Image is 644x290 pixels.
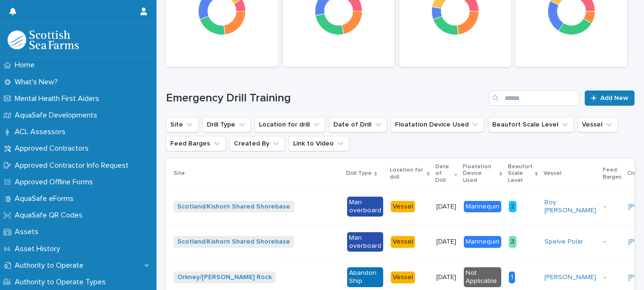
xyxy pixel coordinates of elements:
a: Add New [585,91,635,106]
button: Drill Type [202,117,251,132]
p: Drill Type [346,168,372,179]
span: Add New [600,95,628,101]
a: [PERSON_NAME] [544,273,596,281]
div: 2 [509,201,516,213]
div: Vessel [391,201,415,213]
p: - [604,203,621,211]
button: Location for drill [255,117,325,132]
p: AquaSafe QR Codes [11,211,90,220]
button: Feed Barges [166,136,226,151]
div: 1 [509,272,515,283]
p: AquaSafe eForms [11,194,81,203]
p: Beaufort Scale Level [508,162,533,186]
div: Vessel [391,272,415,283]
p: Home [11,61,42,70]
p: Approved Contractor Info Request [11,161,136,170]
p: AquaSafe Developments [11,111,105,120]
p: [DATE] [436,203,456,211]
div: Mannequin [464,201,501,213]
p: Authority to Operate Types [11,278,113,287]
div: Not Applicable [464,267,501,287]
p: Mental Health First Aiders [11,94,107,103]
a: Scotland/Kishorn Shared Shorebase [177,238,290,246]
div: Abandon Ship [347,267,383,287]
p: Asset History [11,245,68,254]
p: Site [174,168,185,179]
button: Site [166,117,199,132]
div: Mannequin [464,236,501,248]
button: Link to Video [289,136,350,151]
input: Search [489,91,579,106]
p: Approved Contractors [11,144,96,153]
p: Feed Barges [603,165,622,182]
p: - [604,238,621,246]
p: Authority to Operate [11,261,91,270]
p: Date of Drill [435,162,452,186]
div: Vessel [391,236,415,248]
p: Approved Offline Forms [11,178,101,187]
button: Floatation Device Used [391,117,484,132]
button: Vessel [578,117,618,132]
div: Man overboard [347,197,383,217]
p: Location for drill [390,165,424,182]
p: - [604,273,621,281]
a: Boy [PERSON_NAME] [544,199,596,215]
button: Beaufort Scale Level [488,117,574,132]
p: Floatation Device Used [463,162,497,186]
div: Man overboard [347,232,383,252]
img: bPIBxiqnSb2ggTQWdOVV [8,30,79,49]
p: Vessel [543,168,561,179]
a: Orkney/[PERSON_NAME] Rock [177,273,272,281]
div: 3 [509,236,516,248]
h1: Emergency Drill Training [166,91,485,105]
button: Date of Drill [329,117,387,132]
a: Spelve Polar [544,238,583,246]
p: What's New? [11,78,65,87]
p: [DATE] [436,273,456,281]
p: ACL Assessors [11,127,73,136]
button: Created By [230,136,285,151]
p: Assets [11,227,46,236]
p: [DATE] [436,238,456,246]
a: Scotland/Kishorn Shared Shorebase [177,203,290,211]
